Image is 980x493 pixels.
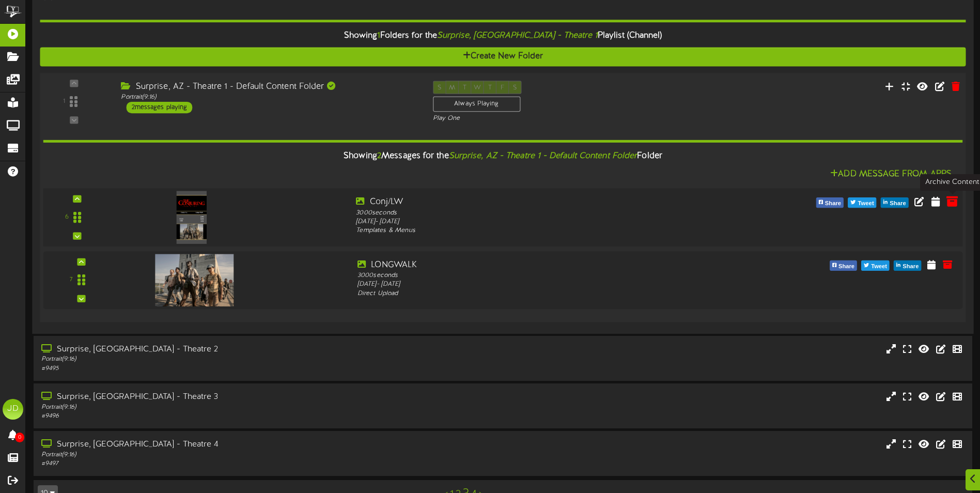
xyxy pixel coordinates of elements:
[41,344,417,356] div: Surprise, [GEOGRAPHIC_DATA] - Theatre 2
[881,197,909,208] button: Share
[830,260,857,271] button: Share
[41,391,417,403] div: Surprise, [GEOGRAPHIC_DATA] - Theatre 3
[823,198,843,209] span: Share
[32,25,973,47] div: Showing Folders for the Playlist (Channel)
[3,399,23,420] div: JD
[356,208,727,218] div: 3000 seconds
[41,459,417,468] div: # 9497
[357,271,725,280] div: 3000 seconds
[121,81,417,93] div: Surprise, AZ - Theatre 1 - Default Content Folder
[816,197,844,208] button: Share
[827,167,955,180] button: Add Message From Apps
[888,198,908,209] span: Share
[861,260,890,271] button: Tweet
[377,31,380,40] span: 1
[357,280,725,289] div: [DATE] - [DATE]
[836,261,857,272] span: Share
[41,439,417,451] div: Surprise, [GEOGRAPHIC_DATA] - Theatre 4
[177,191,207,243] img: dc076d84-869d-43eb-8da3-a44f15386984.png
[900,261,921,272] span: Share
[41,403,417,412] div: Portrait ( 9:16 )
[869,261,889,272] span: Tweet
[894,260,921,271] button: Share
[41,451,417,459] div: Portrait ( 9:16 )
[433,114,651,123] div: Play One
[41,412,417,421] div: # 9496
[15,433,24,442] span: 0
[356,217,727,226] div: [DATE] - [DATE]
[121,93,417,101] div: Portrait ( 9:16 )
[855,198,876,209] span: Tweet
[356,226,727,236] div: Templates & Menus
[65,213,69,222] div: 6
[848,197,876,208] button: Tweet
[449,151,637,161] i: Surprise, AZ - Theatre 1 - Default Content Folder
[377,151,381,161] span: 2
[155,254,234,306] img: 240d1736-d63b-4cf1-9c94-758ee71db5d0.jpg
[41,355,417,364] div: Portrait ( 9:16 )
[433,96,520,112] div: Always Playing
[40,47,966,66] button: Create New Folder
[41,364,417,373] div: # 9495
[356,196,727,208] div: Conj/LW
[357,289,725,298] div: Direct Upload
[35,145,970,167] div: Showing Messages for the Folder
[437,31,598,40] i: Surprise, [GEOGRAPHIC_DATA] - Theatre 1
[127,101,193,113] div: 2 messages playing
[357,259,725,271] div: LONGWALK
